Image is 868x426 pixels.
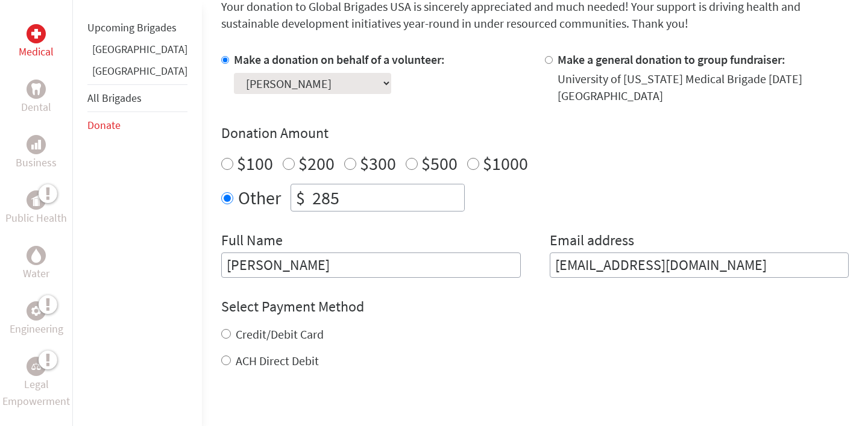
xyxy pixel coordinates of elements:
[360,152,396,175] label: $300
[236,353,319,368] label: ACH Direct Debit
[19,24,54,60] a: MedicalMedical
[550,252,849,278] input: Your Email
[237,152,273,175] label: $100
[92,42,187,56] a: [GEOGRAPHIC_DATA]
[16,154,57,171] p: Business
[31,140,41,149] img: Business
[87,118,121,132] a: Donate
[87,91,142,105] a: All Brigades
[5,210,67,227] p: Public Health
[23,265,49,282] p: Water
[27,135,46,154] div: Business
[483,152,528,175] label: $1000
[238,184,281,211] label: Other
[21,99,51,116] p: Dental
[221,124,849,143] h4: Donation Amount
[87,41,187,63] li: Ghana
[87,14,187,41] li: Upcoming Brigades
[558,70,849,104] div: University of [US_STATE] Medical Brigade [DATE] [GEOGRAPHIC_DATA]
[221,231,283,252] label: Full Name
[87,20,177,34] a: Upcoming Brigades
[87,84,187,112] li: All Brigades
[16,135,57,171] a: BusinessBusiness
[31,363,41,370] img: Legal Empowerment
[31,29,41,39] img: Medical
[310,184,464,211] input: Enter Amount
[5,190,67,227] a: Public HealthPublic Health
[2,376,70,410] p: Legal Empowerment
[31,83,41,95] img: Dental
[27,24,46,43] div: Medical
[23,246,49,282] a: WaterWater
[298,152,335,175] label: $200
[10,301,63,337] a: EngineeringEngineering
[87,63,187,84] li: Guatemala
[221,252,521,278] input: Enter Full Name
[550,231,634,252] label: Email address
[558,52,785,67] label: Make a general donation to group fundraiser:
[2,357,70,410] a: Legal EmpowermentLegal Empowerment
[291,184,310,211] div: $
[27,80,46,99] div: Dental
[87,112,187,139] li: Donate
[234,52,445,67] label: Make a donation on behalf of a volunteer:
[27,246,46,265] div: Water
[31,306,41,316] img: Engineering
[27,301,46,321] div: Engineering
[221,297,849,316] h4: Select Payment Method
[19,43,54,60] p: Medical
[31,248,41,262] img: Water
[421,152,458,175] label: $500
[27,190,46,210] div: Public Health
[21,80,51,116] a: DentalDental
[236,327,324,342] label: Credit/Debit Card
[27,357,46,376] div: Legal Empowerment
[92,64,187,78] a: [GEOGRAPHIC_DATA]
[31,194,41,206] img: Public Health
[10,321,63,337] p: Engineering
